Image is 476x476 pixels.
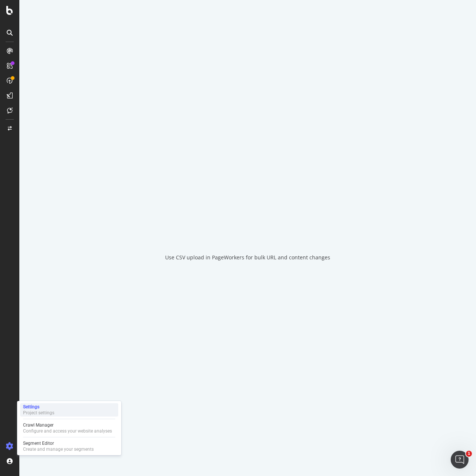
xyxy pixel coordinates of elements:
div: animation [221,215,274,242]
div: Create and manage your segments [23,446,94,452]
div: Segment Editor [23,440,94,446]
div: Configure and access your website analyses [23,428,112,434]
a: Crawl ManagerConfigure and access your website analyses [20,421,118,435]
span: 1 [466,451,472,457]
div: Settings [23,404,54,410]
div: Crawl Manager [23,422,112,428]
a: Segment EditorCreate and manage your segments [20,440,118,453]
div: Use CSV upload in PageWorkers for bulk URL and content changes [165,254,330,261]
a: SettingsProject settings [20,403,118,417]
iframe: Intercom live chat [451,451,469,469]
div: Project settings [23,410,54,416]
